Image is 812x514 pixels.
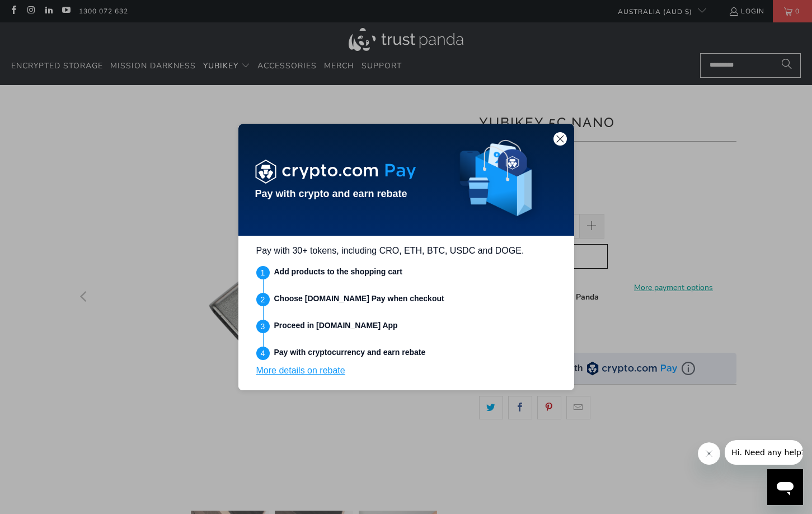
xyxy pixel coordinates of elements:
span: Hi. Need any help? [7,8,81,17]
a: More details on rebate [256,366,345,375]
div: Add products to the shopping cart [274,266,402,279]
img: close-icon.svg [555,134,565,144]
iframe: Button to launch messaging window [767,469,803,505]
div: Choose [DOMAIN_NAME] Pay when checkout [274,293,444,306]
iframe: Close message [698,442,720,465]
img: crypto-pay-logo-white.svg [255,159,416,184]
div: 3 [256,320,270,333]
iframe: Message from company [725,440,803,465]
div: Pay with cryptocurrency and earn rebate [274,347,426,360]
div: Proceed in [DOMAIN_NAME] App [274,320,398,333]
div: Pay with crypto and earn rebate [255,188,416,200]
img: earn-rebate.png [445,135,546,226]
div: 1 [256,266,270,279]
div: Pay with 30+ tokens, including CRO, ETH, BTC, USDC and DOGE. [256,245,556,257]
div: 4 [256,347,270,360]
div: 2 [256,293,270,306]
